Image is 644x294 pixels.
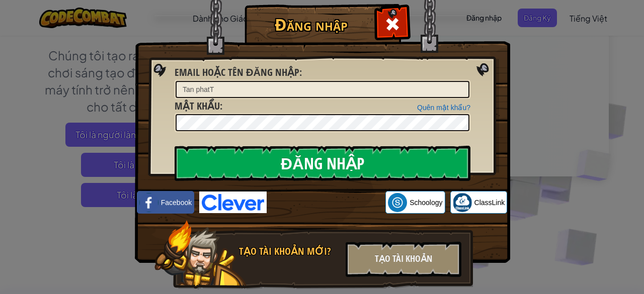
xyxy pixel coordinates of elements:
span: Schoology [410,198,442,208]
iframe: Nút Đăng nhập bằng Google [267,191,385,214]
label: : [175,65,302,80]
h1: Đăng nhập [247,16,375,33]
img: schoology.png [388,193,407,212]
img: facebook_small.png [139,193,158,212]
img: clever-logo-blue.png [199,191,267,213]
label: : [175,99,222,114]
div: Tạo tài khoản mới? [239,244,340,259]
span: ClassLink [474,198,505,208]
span: Facebook [161,198,192,208]
a: Quên mật khẩu? [417,104,470,112]
input: Đăng nhập [175,146,470,181]
img: classlink-logo-small.png [453,193,472,212]
span: Email hoặc tên đăng nhập [175,65,299,79]
div: Tạo tài khoản [346,242,461,277]
span: Mật khẩu [175,99,220,113]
